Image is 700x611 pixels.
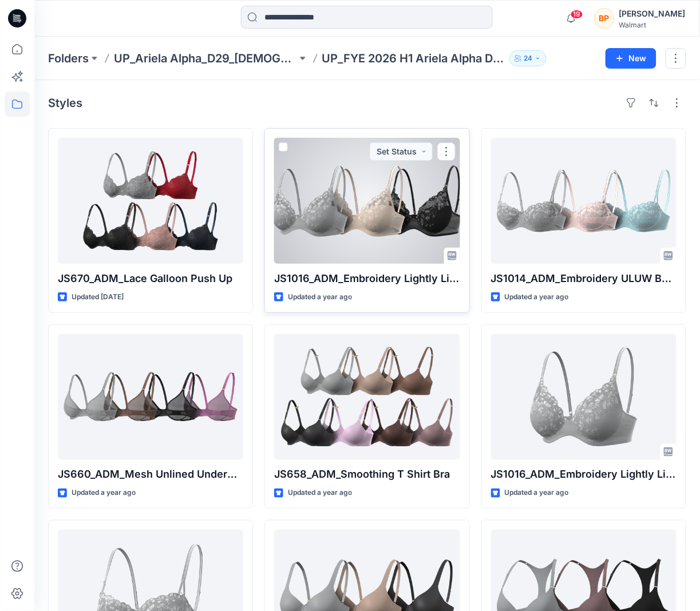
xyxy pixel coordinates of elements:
[48,50,89,66] a: Folders
[491,271,677,287] p: JS1014_ADM_Embroidery ULUW Balconette_Revision 1
[274,138,460,264] a: JS1016_ADM_Embroidery Lightly Lined High Apex Tshirt_Revision 1
[571,10,583,19] span: 19
[322,50,505,66] p: UP_FYE 2026 H1 Ariela Alpha D29 Joyspun Bras
[58,467,243,483] p: JS660_ADM_Mesh Unlined Underwire
[58,138,243,264] a: JS670_ADM_Lace Galloon Push Up
[491,138,677,264] a: JS1014_ADM_Embroidery ULUW Balconette_Revision 1
[72,291,124,303] p: Updated [DATE]
[114,50,297,66] a: UP_Ariela Alpha_D29_[DEMOGRAPHIC_DATA] Intimates - Joyspun
[505,291,569,303] p: Updated a year ago
[288,487,352,499] p: Updated a year ago
[509,50,547,66] button: 24
[524,52,532,65] p: 24
[606,48,657,69] button: New
[72,487,136,499] p: Updated a year ago
[274,334,460,460] a: JS658_ADM_Smoothing T Shirt Bra
[594,8,615,29] div: BP
[58,271,243,287] p: JS670_ADM_Lace Galloon Push Up
[491,467,677,483] p: JS1016_ADM_Embroidery Lightly Lined High Apex Tshirt
[274,271,460,287] p: JS1016_ADM_Embroidery Lightly Lined High Apex Tshirt_Revision 1
[48,96,82,110] h4: Styles
[491,334,677,460] a: JS1016_ADM_Embroidery Lightly Lined High Apex Tshirt
[619,7,686,21] div: [PERSON_NAME]
[619,21,686,29] div: Walmart
[505,487,569,499] p: Updated a year ago
[288,291,352,303] p: Updated a year ago
[274,467,460,483] p: JS658_ADM_Smoothing T Shirt Bra
[58,334,243,460] a: JS660_ADM_Mesh Unlined Underwire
